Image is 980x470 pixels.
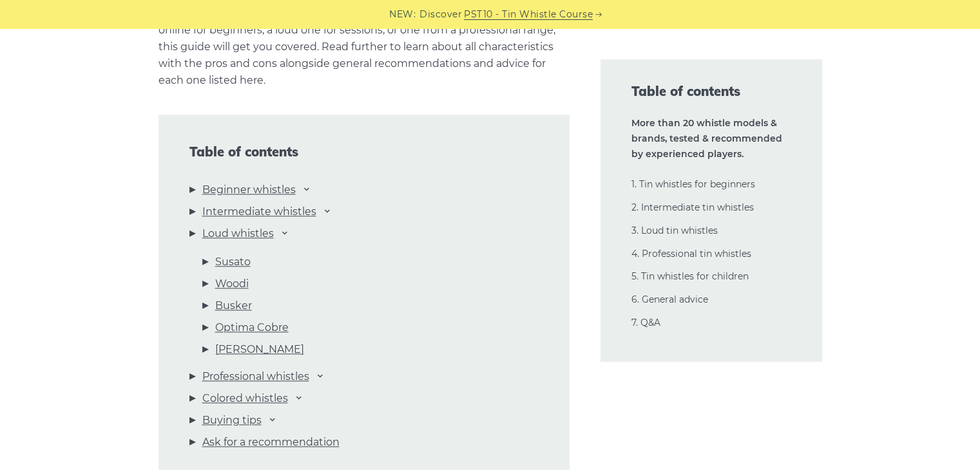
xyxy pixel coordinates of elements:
[215,297,252,314] a: Busker
[215,319,289,336] a: Optima Cobre
[215,254,251,270] a: Susato
[215,276,249,292] a: Woodi
[159,5,570,89] p: Whether you are just getting started and looking for the best tin whistle to buy online for begin...
[631,225,718,236] a: 3. Loud tin whistles
[631,82,791,100] span: Table of contents
[189,144,539,160] span: Table of contents
[631,317,660,328] a: 7. Q&A
[202,390,288,407] a: Colored whistles
[389,7,416,22] span: NEW:
[631,202,754,213] a: 2. Intermediate tin whistles
[202,182,296,198] a: Beginner whistles
[202,368,309,385] a: Professional whistles
[202,203,316,220] a: Intermediate whistles
[202,225,274,242] a: Loud whistles
[631,178,755,190] a: 1. Tin whistles for beginners
[419,7,462,22] span: Discover
[464,7,593,22] a: PST10 - Tin Whistle Course
[202,412,262,429] a: Buying tips
[202,434,340,451] a: Ask for a recommendation
[215,341,304,358] a: [PERSON_NAME]
[631,294,708,305] a: 6. General advice
[631,270,749,282] a: 5. Tin whistles for children
[631,117,782,160] strong: More than 20 whistle models & brands, tested & recommended by experienced players.
[631,248,751,259] a: 4. Professional tin whistles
